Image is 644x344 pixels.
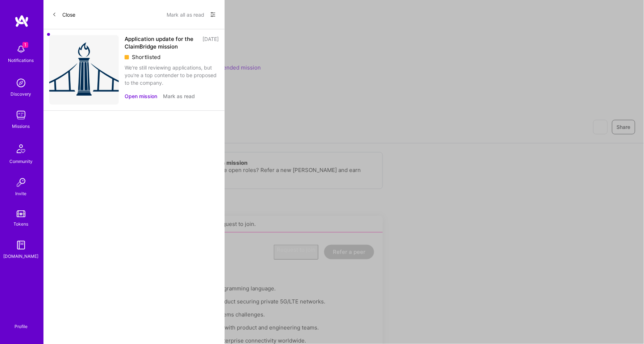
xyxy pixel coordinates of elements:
div: Tokens [14,220,29,228]
img: tokens [17,210,25,217]
span: 1 [22,42,28,48]
img: teamwork [14,108,28,122]
div: Missions [12,122,30,130]
div: Profile [14,323,28,330]
div: Community [9,158,33,165]
a: Profile [12,315,30,330]
img: Community [12,140,30,158]
img: discovery [14,76,28,90]
div: Notifications [8,56,34,64]
div: Invite [16,190,27,197]
div: Shortlisted [125,53,219,61]
button: Open mission [125,92,157,100]
div: Application update for the ClaimBridge mission [125,35,198,50]
img: bell [14,42,28,56]
div: [DOMAIN_NAME] [4,252,39,260]
img: Invite [14,175,28,190]
img: logo [14,14,29,28]
img: guide book [14,238,28,252]
div: We're still reviewing applications, but you're a top contender to be proposed to the company. [125,64,219,87]
div: Discovery [11,90,32,98]
button: Close [52,9,75,20]
img: Company Logo [49,35,119,105]
button: Mark all as read [167,9,204,20]
div: [DATE] [202,35,219,50]
button: Mark as read [163,92,195,100]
